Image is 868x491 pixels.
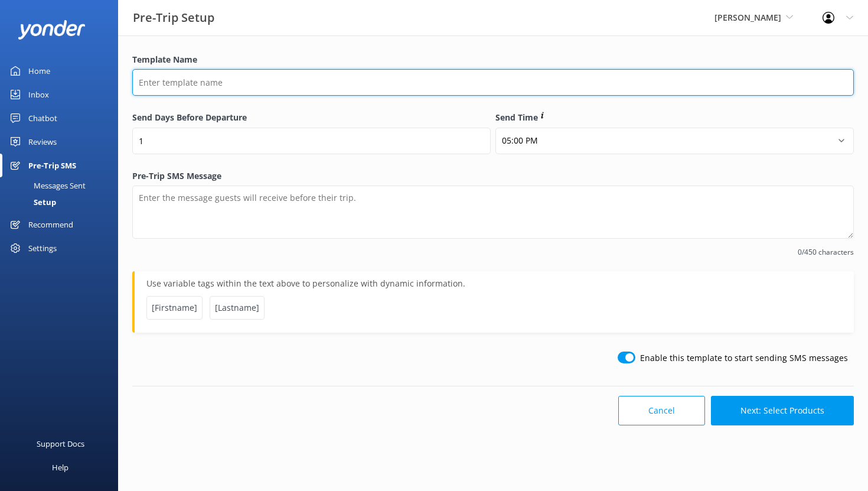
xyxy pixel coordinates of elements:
span: Send Time [495,112,538,123]
div: Pre-Trip SMS [28,154,76,177]
div: Reviews [28,130,57,154]
div: Messages Sent [7,177,86,194]
div: Inbox [28,83,49,106]
button: Next: Select Products [711,396,854,425]
label: Pre-Trip SMS Message [132,170,854,183]
span: [Firstname] [146,296,203,320]
p: Use variable tags within the text above to personalize with dynamic information. [146,277,842,296]
div: Support Docs [37,432,84,456]
label: Template Name [132,53,854,66]
div: Settings [28,236,57,260]
label: Enable this template to start sending SMS messages [640,352,848,365]
button: Cancel [618,396,705,425]
h3: Pre-Trip Setup [133,8,214,27]
span: [Lastname] [210,296,265,320]
div: Chatbot [28,106,57,130]
span: [PERSON_NAME] [714,12,781,23]
div: Home [28,59,50,83]
div: Recommend [28,213,73,236]
span: 0/450 characters [132,246,854,258]
img: yonder-white-logo.png [18,20,86,40]
input: Enter template name [132,69,854,96]
div: Help [52,456,68,479]
a: Messages Sent [7,177,118,194]
div: Setup [7,194,56,210]
a: Setup [7,194,118,210]
input: Enter number of days before trip [132,128,491,154]
label: Send Days Before Departure [132,111,491,124]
